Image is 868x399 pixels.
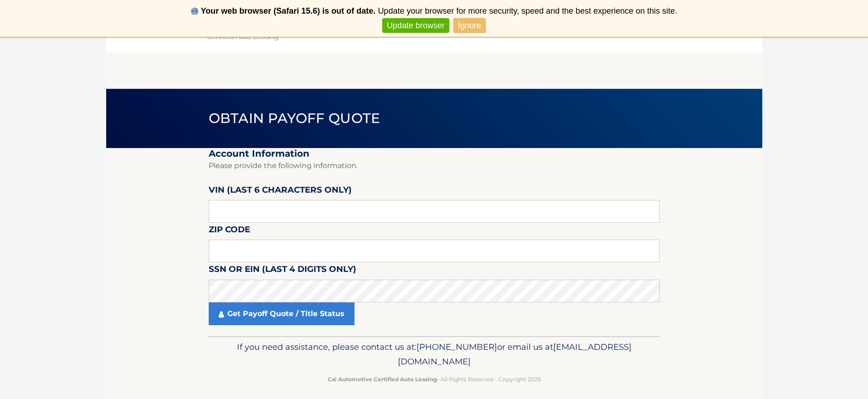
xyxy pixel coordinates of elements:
[209,302,354,325] a: Get Payoff Quote / Title Status
[209,110,380,127] span: Obtain Payoff Quote
[209,262,356,279] label: SSN or EIN (last 4 digits only)
[328,376,437,383] strong: Cal Automotive Certified Auto Leasing
[209,159,660,172] p: Please provide the following information.
[378,6,677,15] span: Update your browser for more security, speed and the best experience on this site.
[382,18,449,33] a: Update browser
[453,18,486,33] a: Ignore
[215,374,654,384] p: - All Rights Reserved - Copyright 2025
[201,6,376,15] b: Your web browser (Safari 15.6) is out of date.
[416,342,497,352] span: [PHONE_NUMBER]
[209,223,250,240] label: Zip Code
[215,340,654,369] p: If you need assistance, please contact us at: or email us at
[209,183,352,200] label: VIN (last 6 characters only)
[209,148,660,159] h2: Account Information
